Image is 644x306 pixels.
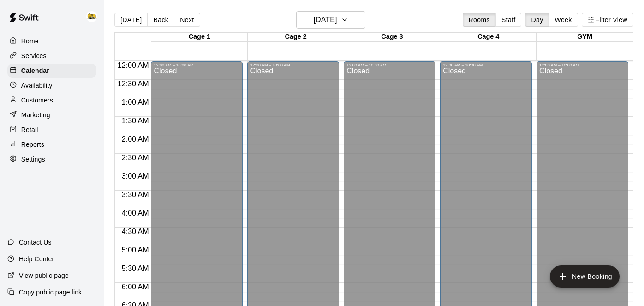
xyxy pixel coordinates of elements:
[119,135,151,143] span: 2:00 AM
[154,63,240,67] div: 12:00 AM – 10:00 AM
[19,254,54,264] p: Help Center
[21,96,53,105] p: Customers
[21,155,45,164] p: Settings
[119,172,151,180] span: 3:00 AM
[119,209,151,217] span: 4:00 AM
[19,238,52,247] p: Contact Us
[463,13,496,27] button: Rooms
[119,98,151,106] span: 1:00 AM
[119,191,151,198] span: 3:30 AM
[296,11,365,29] button: [DATE]
[21,81,53,90] p: Availability
[21,51,47,60] p: Services
[344,33,441,42] div: Cage 3
[21,66,49,75] p: Calendar
[115,61,151,69] span: 12:00 AM
[549,13,578,27] button: Week
[539,63,626,67] div: 12:00 AM – 10:00 AM
[147,13,174,27] button: Back
[525,13,549,27] button: Day
[21,110,50,120] p: Marketing
[440,33,537,42] div: Cage 4
[248,33,344,42] div: Cage 2
[7,123,96,137] a: Retail
[114,13,148,27] button: [DATE]
[313,13,337,26] h6: [DATE]
[84,7,104,26] div: HITHOUSE ABBY
[119,283,151,291] span: 6:00 AM
[151,33,248,42] div: Cage 1
[19,288,82,297] p: Copy public page link
[495,13,522,27] button: Staff
[21,36,39,46] p: Home
[537,33,633,42] div: GYM
[7,152,96,166] a: Settings
[21,140,44,149] p: Reports
[7,138,96,151] a: Reports
[19,271,69,280] p: View public page
[250,63,336,67] div: 12:00 AM – 10:00 AM
[582,13,633,27] button: Filter View
[119,228,151,235] span: 4:30 AM
[346,63,433,67] div: 12:00 AM – 10:00 AM
[86,11,97,22] img: HITHOUSE ABBY
[119,246,151,254] span: 5:00 AM
[7,64,96,78] a: Calendar
[443,63,529,67] div: 12:00 AM – 10:00 AM
[115,80,151,88] span: 12:30 AM
[174,13,200,27] button: Next
[119,117,151,125] span: 1:30 AM
[7,78,96,92] a: Availability
[7,34,96,48] a: Home
[7,93,96,107] a: Customers
[119,264,151,272] span: 5:30 AM
[7,108,96,122] a: Marketing
[21,125,38,134] p: Retail
[119,154,151,162] span: 2:30 AM
[7,49,96,63] a: Services
[550,265,620,288] button: add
